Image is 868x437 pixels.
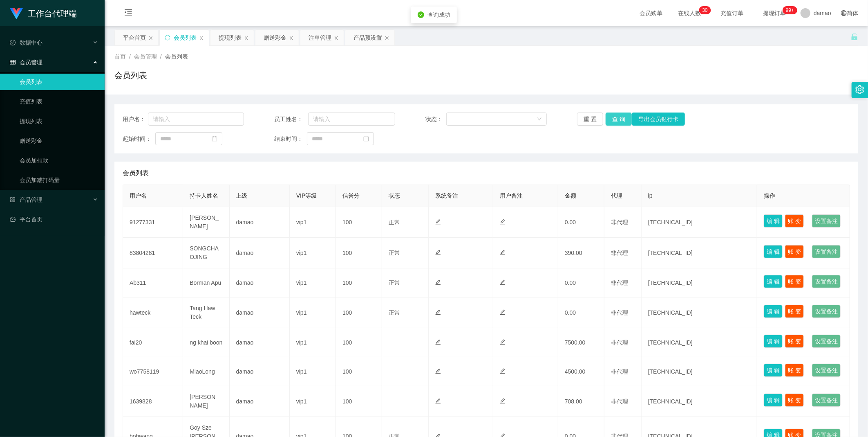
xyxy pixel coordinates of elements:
td: vip1 [290,268,336,297]
button: 编 辑 [764,335,783,348]
td: 100 [336,238,382,268]
span: 用户名 [130,192,147,199]
sup: 991 [783,6,797,14]
i: 图标: close [334,36,339,41]
td: 1639828 [123,386,183,417]
td: 100 [336,357,382,386]
i: 图标: appstore-o [10,197,16,203]
i: 图标: edit [500,368,506,374]
span: 首页 [114,53,126,60]
span: 正常 [389,309,400,316]
span: 持卡人姓名 [190,192,218,199]
td: damao [230,328,290,357]
td: MiaoLong [183,357,229,386]
i: 图标: menu-fold [114,0,142,27]
button: 账 变 [785,305,804,318]
i: 图标: close [199,36,204,41]
td: fai20 [123,328,183,357]
i: 图标: down [537,117,542,122]
span: 非代理 [611,279,628,286]
td: damao [230,268,290,297]
td: 100 [336,268,382,297]
i: 图标: table [10,59,16,65]
td: 390.00 [558,238,604,268]
td: 91277331 [123,207,183,238]
button: 设置备注 [812,335,841,348]
i: 图标: edit [500,309,506,315]
a: 图标: dashboard平台首页 [10,211,98,228]
div: 会员列表 [174,30,197,45]
td: 0.00 [558,207,604,238]
i: 图标: edit [500,250,506,255]
td: 7500.00 [558,328,604,357]
i: 图标: edit [500,219,506,225]
p: 3 [702,6,705,14]
td: damao [230,207,290,238]
span: 会员管理 [10,59,43,65]
button: 账 变 [785,214,804,228]
span: 非代理 [611,250,628,256]
button: 编 辑 [764,364,783,377]
span: 数据中心 [10,39,43,46]
button: 账 变 [785,275,804,288]
td: [TECHNICAL_ID] [642,238,757,268]
td: 100 [336,207,382,238]
td: vip1 [290,357,336,386]
i: 图标: check-circle-o [10,40,16,45]
td: [TECHNICAL_ID] [642,207,757,238]
span: 系统备注 [435,192,458,199]
i: 图标: edit [500,339,506,345]
td: [PERSON_NAME] [183,386,229,417]
td: damao [230,357,290,386]
td: 83804281 [123,238,183,268]
span: 会员管理 [134,53,157,60]
button: 编 辑 [764,275,783,288]
button: 设置备注 [812,394,841,407]
span: 在线人数 [674,10,705,16]
sup: 30 [699,6,711,14]
h1: 会员列表 [114,69,147,81]
td: [TECHNICAL_ID] [642,328,757,357]
i: 图标: edit [500,279,506,285]
i: 图标: unlock [851,33,858,41]
i: 图标: sync [165,35,170,41]
span: 用户名： [123,115,148,124]
i: 图标: close [244,36,249,41]
button: 设置备注 [812,305,841,318]
span: 正常 [389,279,400,286]
button: 编 辑 [764,214,783,228]
button: 设置备注 [812,275,841,288]
td: Borman Apu [183,268,229,297]
td: 4500.00 [558,357,604,386]
td: damao [230,386,290,417]
td: damao [230,297,290,328]
button: 账 变 [785,245,804,258]
span: 非代理 [611,309,628,316]
a: 会员加扣款 [20,152,98,169]
span: / [160,53,162,60]
td: vip1 [290,297,336,328]
a: 会员加减打码量 [20,172,98,188]
td: damao [230,238,290,268]
span: 会员列表 [165,53,188,60]
td: 100 [336,297,382,328]
i: 图标: edit [435,309,441,315]
span: 查询成功 [427,11,450,18]
h1: 工作台代理端 [28,0,77,27]
i: 图标: close [148,36,153,41]
i: icon: check-circle [418,11,424,18]
div: 平台首页 [123,30,146,45]
td: [TECHNICAL_ID] [642,297,757,328]
i: 图标: edit [500,398,506,404]
td: 0.00 [558,268,604,297]
span: 状态 [389,192,400,199]
td: Ab311 [123,268,183,297]
button: 导出会员银行卡 [632,113,685,126]
div: 注单管理 [309,30,331,45]
span: 起始时间： [123,135,155,143]
button: 设置备注 [812,245,841,258]
span: VIP等级 [296,192,317,199]
span: 上级 [236,192,248,199]
button: 编 辑 [764,394,783,407]
td: ng khai boon [183,328,229,357]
